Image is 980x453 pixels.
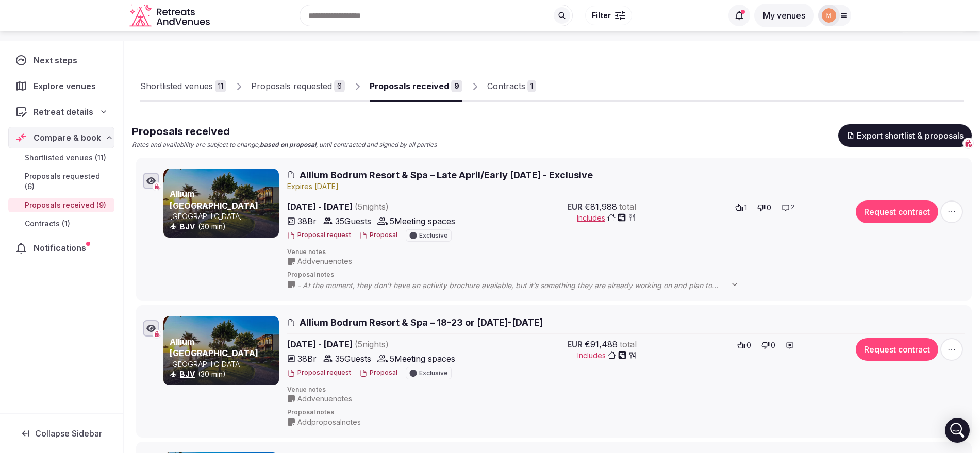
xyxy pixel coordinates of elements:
span: 5 Meeting spaces [390,353,455,365]
a: Proposals received9 [370,72,462,102]
span: €81,988 [585,200,617,213]
span: 0 [767,203,771,213]
span: Venue notes [287,385,965,394]
span: [DATE] - [DATE] [287,338,469,350]
span: - At the moment, they don’t have an activity brochure available, but it’s something they are alre... [297,280,749,291]
span: Contracts (1) [25,219,70,229]
a: Proposals received (9) [8,198,114,212]
span: total [619,200,636,213]
a: BJV [180,370,195,378]
button: BJV [180,369,195,379]
button: Request contract [856,200,938,223]
span: EUR [567,200,583,213]
span: Explore venues [34,80,100,92]
span: 35 Guests [335,353,371,365]
button: 0 [758,338,778,353]
span: 38 Br [297,353,317,365]
span: 2 [791,203,794,212]
span: ( 5 night s ) [355,202,389,212]
div: 11 [215,80,226,92]
div: Proposals requested [251,80,332,92]
span: Shortlisted venues (11) [25,153,106,163]
span: Proposals received (9) [25,200,106,210]
span: Venue notes [287,248,965,257]
p: [GEOGRAPHIC_DATA] [170,359,277,370]
a: Visit the homepage [129,4,212,27]
span: Next steps [34,54,81,66]
div: Contracts [487,80,525,92]
div: 1 [527,80,536,92]
a: BJV [180,222,195,231]
button: Filter [585,6,632,25]
a: Proposals requested6 [251,72,345,102]
a: Explore venues [8,75,114,97]
div: 6 [334,80,345,92]
span: 38 Br [297,215,317,227]
button: Proposal request [287,368,351,377]
button: Proposal request [287,231,351,240]
a: Shortlisted venues11 [140,72,226,102]
span: Add venue notes [297,256,352,266]
span: [DATE] - [DATE] [287,200,469,213]
button: Includes [577,213,636,223]
button: Request contract [856,338,938,361]
a: Notifications [8,237,114,259]
div: Proposals received [370,80,449,92]
span: ( 5 night s ) [355,339,389,349]
span: Filter [592,10,611,21]
button: BJV [180,222,195,232]
div: (30 min) [170,369,277,379]
h2: Proposals received [132,124,437,139]
span: Proposals requested (6) [25,171,110,192]
span: Allium Bodrum Resort & Spa – Late April/Early [DATE] - Exclusive [300,169,593,181]
span: Exclusive [419,232,448,239]
a: Contracts1 [487,72,536,102]
p: Rates and availability are subject to change, , until contracted and signed by all parties [132,141,437,149]
button: Collapse Sidebar [8,422,114,445]
button: 0 [734,338,754,353]
span: Notifications [34,242,90,254]
svg: Retreats and Venues company logo [129,4,212,27]
div: Expire s [DATE] [287,181,965,192]
span: Exclusive [419,370,448,376]
span: total [620,338,637,350]
button: 1 [732,200,750,215]
div: (30 min) [170,222,277,232]
button: Proposal [359,231,397,240]
a: Contracts (1) [8,216,114,231]
span: 35 Guests [335,215,371,227]
span: 0 [746,340,751,350]
a: Proposals requested (6) [8,169,114,194]
a: Allium [GEOGRAPHIC_DATA] [170,337,258,358]
span: Allium Bodrum Resort & Spa – 18-23 or [DATE]-[DATE] [300,316,543,329]
a: Next steps [8,49,114,71]
p: [GEOGRAPHIC_DATA] [170,211,277,222]
span: Proposal notes [287,271,965,279]
button: 0 [754,200,774,215]
span: EUR [567,338,583,350]
span: Collapse Sidebar [35,428,102,439]
a: My venues [754,10,814,21]
span: Add proposal notes [297,417,361,427]
span: 0 [771,340,775,350]
div: Open Intercom Messenger [945,418,970,443]
a: Shortlisted venues (11) [8,150,114,165]
strong: based on proposal [260,141,316,148]
div: Shortlisted venues [140,80,213,92]
span: Compare & book [34,131,101,144]
span: €91,488 [585,338,618,350]
button: My venues [754,4,814,27]
span: Proposal notes [287,408,965,417]
span: 5 Meeting spaces [390,215,455,227]
button: Includes [577,350,637,361]
button: Proposal [359,368,397,377]
button: Export shortlist & proposals [838,124,972,147]
a: Allium [GEOGRAPHIC_DATA] [170,189,258,210]
div: 9 [451,80,462,92]
img: marina [822,8,836,23]
span: 1 [744,203,747,213]
span: Retreat details [34,106,93,118]
span: Add venue notes [297,394,352,404]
